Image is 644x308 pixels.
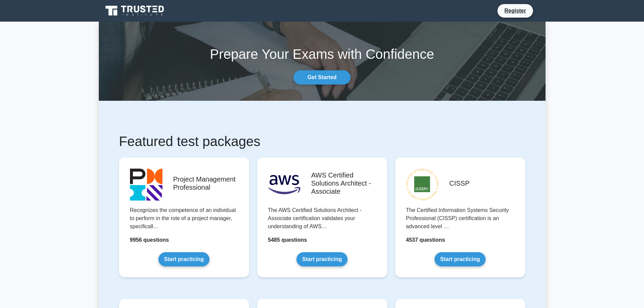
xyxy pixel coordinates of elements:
a: Start practicing [158,252,209,266]
a: Get Started [293,70,350,85]
a: Start practicing [435,252,486,266]
h1: Prepare Your Exams with Confidence [99,46,546,62]
h1: Featured test packages [119,133,525,149]
a: Register [500,6,530,15]
a: Start practicing [296,252,348,266]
